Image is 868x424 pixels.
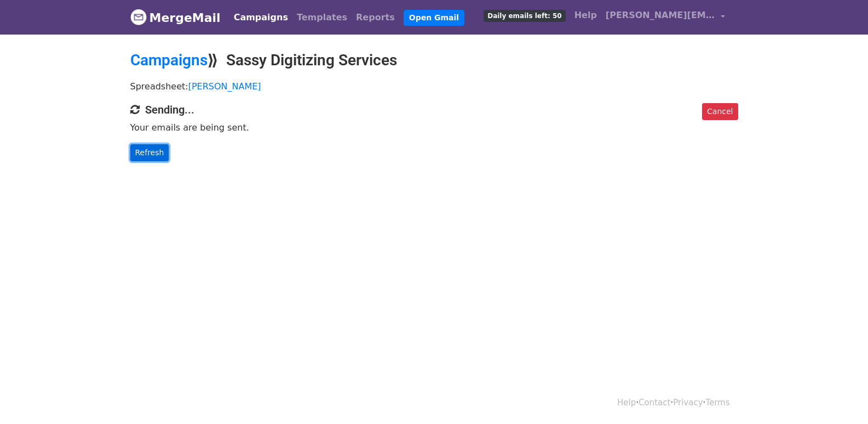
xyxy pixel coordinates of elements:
iframe: Chat Widget [813,371,868,424]
a: Cancel [702,103,738,120]
h2: ⟫ Sassy Digitizing Services [130,51,738,70]
a: Help [570,4,601,26]
p: Spreadsheet: [130,81,738,92]
span: [PERSON_NAME][EMAIL_ADDRESS][DOMAIN_NAME] [606,9,715,22]
a: Daily emails left: 50 [479,4,570,26]
img: MergeMail logo [130,9,147,25]
a: MergeMail [130,6,221,29]
a: Open Gmail [404,10,464,26]
a: Campaigns [130,51,208,69]
a: [PERSON_NAME] [188,81,261,92]
a: Campaigns [229,7,292,29]
h4: Sending... [130,103,738,116]
span: Daily emails left: 50 [484,10,565,22]
a: Refresh [130,144,169,161]
a: Privacy [673,398,703,408]
a: Reports [352,7,399,29]
a: Contact [639,398,670,408]
p: Your emails are being sent. [130,122,738,133]
a: Terms [705,398,729,408]
a: [PERSON_NAME][EMAIL_ADDRESS][DOMAIN_NAME] [601,4,729,30]
a: Templates [292,7,352,29]
a: Help [617,398,636,408]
